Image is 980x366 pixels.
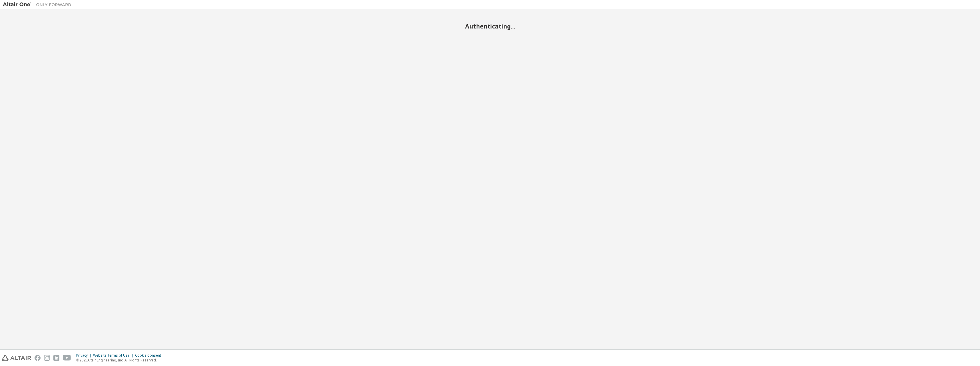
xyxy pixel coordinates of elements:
[2,355,31,361] img: altair_logo.svg
[3,23,977,30] h2: Authenticating...
[135,353,164,358] div: Cookie Consent
[53,355,59,361] img: linkedin.svg
[76,358,164,363] p: © 2025 Altair Engineering, Inc. All Rights Reserved.
[3,2,74,7] img: Altair One
[44,355,50,361] img: instagram.svg
[93,353,135,358] div: Website Terms of Use
[76,353,93,358] div: Privacy
[63,355,71,361] img: youtube.svg
[35,355,41,361] img: facebook.svg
